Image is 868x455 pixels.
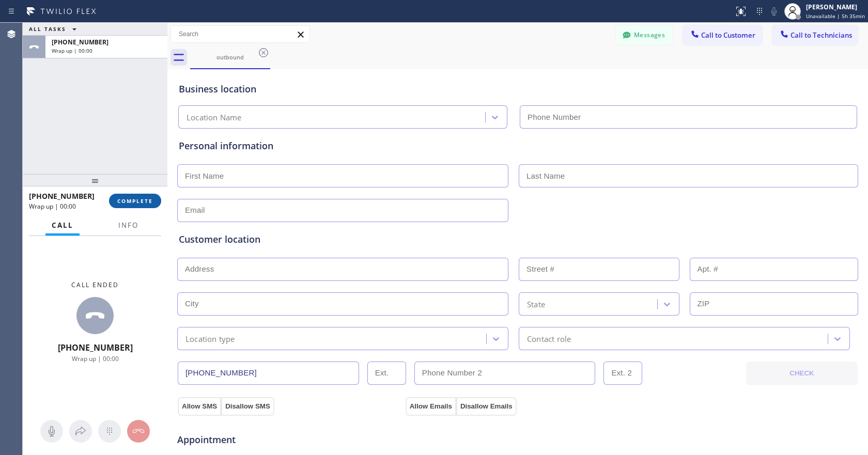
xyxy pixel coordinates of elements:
div: State [527,298,545,310]
span: [PHONE_NUMBER] [58,342,133,353]
input: City [177,292,508,316]
span: Call to Customer [701,30,755,40]
button: Messages [616,25,673,45]
button: Allow SMS [178,397,221,416]
span: Appointment [177,433,403,447]
input: Street # [519,258,679,281]
span: Call ended [71,280,119,289]
button: Call to Customer [683,25,762,45]
input: Phone Number 2 [414,362,596,385]
input: Email [177,199,508,222]
button: Hang up [127,420,150,443]
button: Call [45,215,80,236]
button: Open directory [69,420,92,443]
input: Last Name [519,164,858,187]
span: Call to Technicians [791,30,852,40]
input: Search [171,26,309,42]
span: COMPLETE [117,197,153,205]
input: Address [177,258,508,281]
div: Location Name [187,112,242,123]
button: CHECK [746,362,858,385]
button: COMPLETE [109,194,161,208]
span: Call [52,221,73,230]
input: Ext. 2 [603,362,642,385]
span: Wrap up | 00:00 [52,47,92,54]
span: [PHONE_NUMBER] [52,38,109,46]
button: Info [112,215,145,236]
div: [PERSON_NAME] [806,3,865,11]
span: Info [118,221,138,230]
input: First Name [177,164,508,187]
span: ALL TASKS [29,25,66,33]
div: Personal information [179,139,857,153]
button: ALL TASKS [23,23,87,35]
div: Contact role [527,333,571,344]
div: Location type [185,333,235,344]
span: Wrap up | 00:00 [29,202,76,211]
input: Apt. # [690,258,859,281]
button: Mute [767,4,781,19]
input: ZIP [690,292,859,316]
div: outbound [191,53,269,61]
button: Allow Emails [406,397,456,416]
button: Open dialpad [98,420,121,443]
div: Business location [179,82,857,96]
button: Mute [40,420,63,443]
span: [PHONE_NUMBER] [29,191,95,201]
div: Customer location [179,232,857,246]
span: Unavailable | 5h 35min [806,12,865,20]
button: Disallow SMS [221,397,274,416]
span: Wrap up | 00:00 [72,354,119,363]
button: Call to Technicians [772,25,858,45]
input: Ext. [367,362,406,385]
input: Phone Number [178,362,359,385]
button: Disallow Emails [456,397,517,416]
input: Phone Number [520,105,857,129]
